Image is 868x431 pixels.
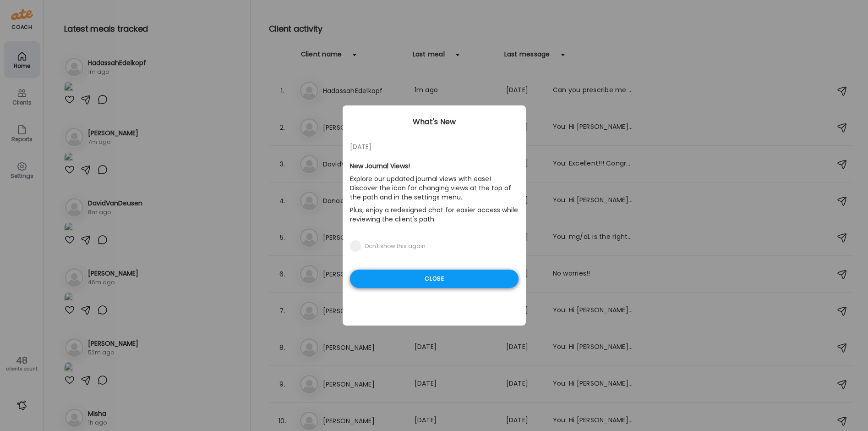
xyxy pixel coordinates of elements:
b: New Journal Views! [350,161,410,171]
div: [DATE] [350,141,519,152]
p: Plus, enjoy a redesigned chat for easier access while reviewing the client's path. [350,204,519,226]
div: Don't show this again [365,243,426,250]
p: Explore our updated journal views with ease! Discover the icon for changing views at the top of t... [350,172,519,204]
div: Close [350,270,519,288]
div: What's New [343,116,526,127]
